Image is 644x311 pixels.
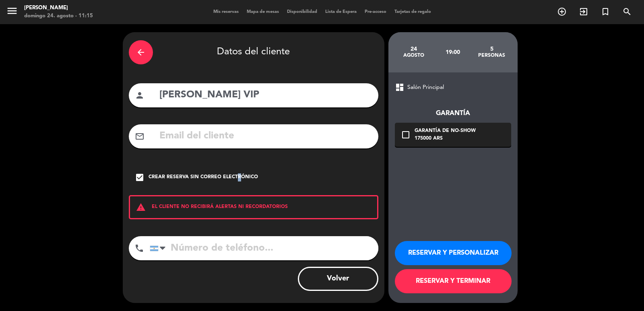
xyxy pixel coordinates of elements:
[579,7,588,16] i: exit_to_app
[149,173,258,181] div: Crear reserva sin correo electrónico
[24,4,93,12] div: [PERSON_NAME]
[433,38,472,66] div: 19:00
[390,10,435,14] span: Tarjetas de regalo
[135,132,144,141] i: mail_outline
[395,82,405,92] span: dashboard
[6,5,18,17] i: menu
[24,12,93,20] div: domingo 24. agosto - 11:15
[622,7,632,16] i: search
[394,52,433,59] div: agosto
[243,10,283,14] span: Mapa de mesas
[394,46,433,52] div: 24
[129,195,378,219] div: EL CLIENTE NO RECIBIRÁ ALERTAS NI RECORDATORIOS
[472,52,511,59] div: personas
[472,46,511,52] div: 5
[130,202,152,212] i: warning
[557,7,567,16] i: add_circle_outline
[135,91,144,100] i: person
[395,108,511,119] div: Garantía
[134,243,144,253] i: phone
[159,128,372,144] input: Email del cliente
[209,10,243,14] span: Mis reservas
[150,236,378,260] input: Número de teléfono...
[159,87,372,103] input: Nombre del cliente
[395,269,512,293] button: RESERVAR Y TERMINAR
[321,10,361,14] span: Lista de Espera
[136,47,146,57] i: arrow_back
[135,173,144,182] i: check_box
[6,5,18,20] button: menu
[401,130,411,140] i: check_box_outline_blank
[283,10,321,14] span: Disponibilidad
[395,241,512,265] button: RESERVAR Y PERSONALIZAR
[601,7,610,16] i: turned_in_not
[298,267,378,291] button: Volver
[415,127,476,135] div: Garantía de no-show
[129,38,378,66] div: Datos del cliente
[150,237,169,260] div: Argentina: +54
[415,135,476,143] div: 175000 ARS
[361,10,390,14] span: Pre-acceso
[407,83,444,92] span: Salón Principal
